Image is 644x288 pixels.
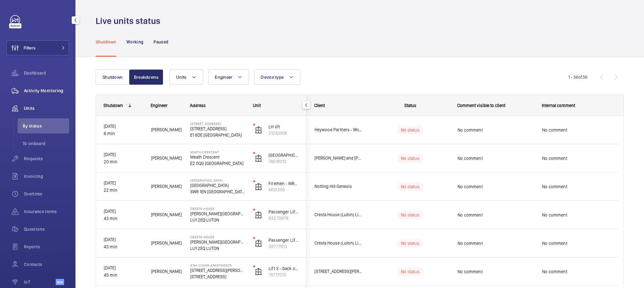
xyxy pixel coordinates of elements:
[190,217,245,223] p: LU1 2EQ LUTON
[215,75,232,80] span: Engineer
[24,70,69,76] span: Dashboard
[104,158,143,166] p: 20 min
[190,245,245,251] p: LU1 2EQ LUTON
[269,265,299,272] p: Lift 3 - back of building
[104,123,143,130] p: [DATE]
[255,126,262,134] img: elevator.svg
[104,272,143,279] p: 45 min
[104,236,143,243] p: [DATE]
[458,184,534,190] span: No comment
[190,263,245,267] p: Stay Cover apartments
[314,211,363,218] span: Cresta House (Luton) Limited
[578,75,582,80] span: of
[176,75,186,80] span: Units
[24,173,69,179] span: Invoicing
[129,70,163,85] button: Breakdowns
[314,240,363,247] span: Cresta House (Luton) Limited
[269,187,299,193] p: M50308
[190,122,245,126] p: [STREET_ADDRESS]
[314,268,363,275] span: [STREET_ADDRESS][PERSON_NAME]
[190,160,245,167] p: E2 0QG [GEOGRAPHIC_DATA]
[269,243,299,250] p: 39777913
[24,155,69,162] span: Requests
[190,150,245,154] p: Meath Crescent
[24,191,69,197] span: Overtime
[314,126,363,133] span: Heywood Partners - Wool Tailor Propco Limited
[314,103,325,108] span: Client
[255,211,262,219] img: elevator.svg
[542,127,611,133] span: No comment
[269,152,299,158] p: [GEOGRAPHIC_DATA] - entrance lobby - Lift 6 - U1012155 - 6
[255,240,262,247] img: elevator.svg
[104,130,143,137] p: 6 min
[269,130,299,136] p: 21262819
[542,155,611,161] span: No comment
[542,240,611,246] span: No comment
[404,103,416,108] span: Status
[542,103,575,108] span: Internal comment
[542,268,611,275] span: No comment
[255,183,262,190] img: elevator.svg
[104,208,143,215] p: [DATE]
[23,123,69,129] span: By status
[190,211,245,217] p: [PERSON_NAME][GEOGRAPHIC_DATA]
[190,182,245,189] p: [GEOGRAPHIC_DATA]
[269,124,299,130] p: LH lift
[24,279,56,285] span: IoT
[126,39,143,45] p: Working
[458,212,534,218] span: No comment
[269,215,299,221] p: 63270978
[190,274,245,280] p: [STREET_ADDRESS]
[6,40,69,55] button: Filters
[24,208,69,215] span: Insurance items
[151,183,182,190] span: [PERSON_NAME]
[401,268,419,275] p: No status
[104,264,143,272] p: [DATE]
[190,189,245,195] p: SW8 1EN [GEOGRAPHIC_DATA]
[24,244,69,250] span: Reports
[401,240,419,246] p: No status
[401,184,419,190] p: No status
[542,212,611,218] span: No comment
[269,237,299,243] p: Passenger Lift 1
[254,70,300,85] button: Device type
[568,75,587,79] span: 1 - 36 36
[190,178,245,182] p: [GEOGRAPHIC_DATA]
[96,39,116,45] p: Shutdown
[269,158,299,165] p: 74618013
[190,207,245,211] p: Cresta House
[458,127,534,133] span: No comment
[96,70,130,85] button: Shutdown
[253,103,299,108] div: Unit
[104,151,143,158] p: [DATE]
[190,103,206,108] span: Address
[169,70,203,85] button: Units
[151,155,182,162] span: [PERSON_NAME]
[269,272,299,278] p: 76717013
[24,88,69,94] span: Activity Monitoring
[151,268,182,275] span: [PERSON_NAME]
[269,209,299,215] p: Passenger Lift 2 fire fighter
[255,155,262,162] img: elevator.svg
[190,235,245,239] p: Cresta House
[190,132,245,138] p: E1 8DE [GEOGRAPHIC_DATA]
[103,103,123,108] div: Shutdown
[151,211,182,218] span: [PERSON_NAME]
[457,103,505,108] span: Comment visible to client
[56,279,64,285] span: Beta
[208,70,249,85] button: Engineer
[401,155,419,161] p: No status
[458,240,534,246] span: No comment
[542,184,611,190] span: No comment
[96,15,164,27] h1: Live units status
[104,179,143,187] p: [DATE]
[153,39,168,45] p: Paused
[24,105,69,111] span: Units
[23,140,69,147] span: To onboard
[261,75,284,80] span: Device type
[314,155,363,162] span: [PERSON_NAME] and [PERSON_NAME] National Lift Contract
[24,45,36,51] span: Filters
[401,212,419,218] p: No status
[314,183,363,190] span: Notting Hill Genesis
[24,226,69,232] span: Questions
